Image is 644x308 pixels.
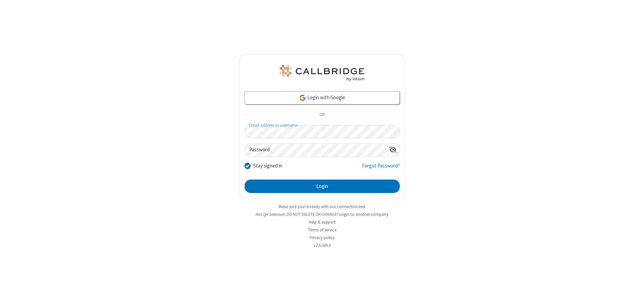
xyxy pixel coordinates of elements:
input: Email address or username [245,125,400,138]
a: Terms of service [308,227,336,233]
img: google-icon.png [299,94,306,102]
button: Login to another company [339,211,388,218]
li: Not QA Selenium DO NOT DELETE OR CHANGE? [239,211,405,218]
a: Forgot Password? [362,162,400,175]
span: OR [317,110,327,120]
li: v2.6.349.6 [239,242,405,248]
a: Login with Google [245,91,400,105]
input: Password [245,144,386,157]
a: Help & support [309,219,336,225]
img: QA Selenium DO NOT DELETE OR CHANGE [278,65,366,81]
label: Stay signed in [253,162,282,170]
button: Login [245,180,400,193]
a: Make sure you're ready with our connection test [279,204,365,209]
div: Show password [386,144,399,156]
a: Privacy policy [310,235,335,240]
